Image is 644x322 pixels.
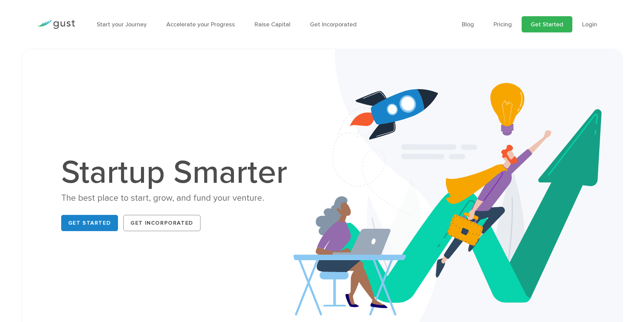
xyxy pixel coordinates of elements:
a: Get Started [522,16,572,32]
a: Start your Journey [97,21,147,28]
a: Get Incorporated [123,215,200,231]
a: Get Incorporated [310,21,357,28]
div: The best place to start, grow, and fund your venture. [61,192,294,204]
a: Get Started [61,215,118,231]
a: Accelerate your Progress [166,21,235,28]
a: Blog [462,21,474,28]
a: Pricing [494,21,512,28]
img: Gust Logo [37,20,75,29]
h1: Startup Smarter [61,156,294,189]
a: Login [582,21,597,28]
a: Raise Capital [255,21,290,28]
